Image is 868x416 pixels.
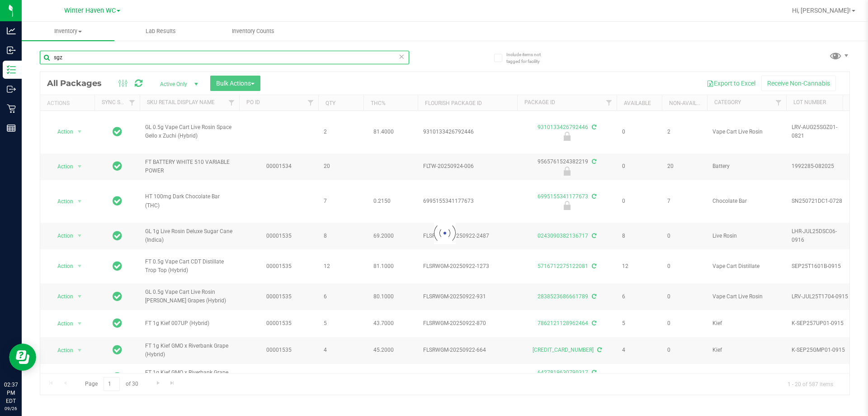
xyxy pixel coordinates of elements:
[207,22,300,41] a: Inventory Counts
[7,65,16,74] inline-svg: Inventory
[7,46,16,55] inline-svg: Inbound
[64,7,116,14] span: Winter Haven WC
[133,27,188,35] span: Lab Results
[114,22,207,41] a: Lab Results
[9,344,36,371] iframe: Resource center
[7,85,16,94] inline-svg: Outbound
[7,124,16,133] inline-svg: Reports
[22,27,114,35] span: Inventory
[506,51,552,65] span: Include items not tagged for facility
[4,381,18,405] p: 02:37 PM EDT
[40,51,409,64] input: Search Package ID, Item Name, SKU, Lot or Part Number...
[398,51,405,62] span: Clear
[4,405,18,412] p: 09/26
[792,7,851,14] span: Hi, [PERSON_NAME]!
[7,104,16,113] inline-svg: Retail
[220,27,287,35] span: Inventory Counts
[7,26,16,35] inline-svg: Analytics
[22,22,114,41] a: Inventory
